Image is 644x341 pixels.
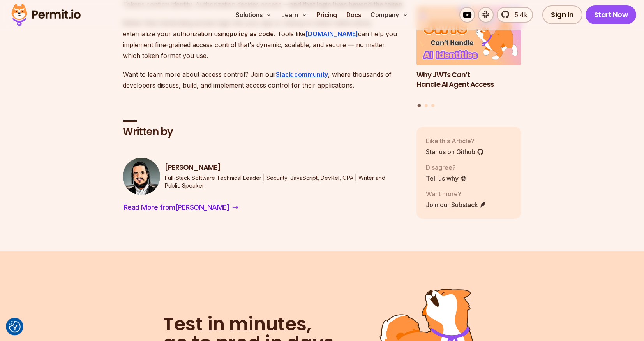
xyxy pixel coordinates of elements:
[123,125,404,139] h2: Written by
[426,174,467,183] a: Tell us why
[123,201,240,214] a: Read More from[PERSON_NAME]
[416,6,522,99] li: 1 of 3
[233,7,275,23] button: Solutions
[426,147,484,156] a: Star us on Github
[343,7,364,23] a: Docs
[431,104,434,107] button: Go to slide 3
[123,69,404,91] p: Want to learn more about access control? Join our , where thousands of developers discuss, build,...
[367,7,411,23] button: Company
[314,7,340,23] a: Pricing
[124,202,229,213] span: Read More from [PERSON_NAME]
[9,321,21,332] img: Revisit consent button
[123,158,160,195] img: Gabriel L. Manor
[165,174,404,190] p: Full-Stack Software Technical Leader | Security, JavaScript, DevRel, OPA | Writer and Public Speaker
[165,163,404,172] h3: [PERSON_NAME]
[426,200,487,209] a: Join our Substack
[229,30,274,38] strong: policy as code
[426,163,467,172] p: Disagree?
[425,104,428,107] button: Go to slide 2
[418,104,421,107] button: Go to slide 1
[163,315,339,334] span: Test in minutes,
[416,6,522,108] div: Posts
[276,70,328,78] a: Slack community
[8,2,84,28] img: Permit logo
[416,6,522,65] img: Why JWTs Can’t Handle AI Agent Access
[305,30,358,38] a: [DOMAIN_NAME]
[416,70,522,90] h3: Why JWTs Can’t Handle AI Agent Access
[9,321,21,332] button: Consent Preferences
[416,6,522,99] a: Why JWTs Can’t Handle AI Agent AccessWhy JWTs Can’t Handle AI Agent Access
[426,189,487,199] p: Want more?
[123,18,404,61] p: Rather than hardcoding access logic into your app or relying on token claims alone, externalize y...
[510,10,528,19] span: 5.4k
[542,5,582,24] a: Sign In
[586,5,637,24] a: Start Now
[278,7,311,23] button: Learn
[426,136,484,146] p: Like this Article?
[497,7,533,23] a: 5.4k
